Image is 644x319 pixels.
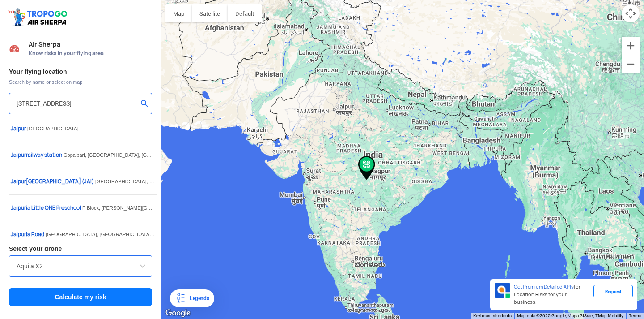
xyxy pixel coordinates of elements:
[11,204,26,211] span: Jaipur
[9,288,152,306] button: Calculate my risk
[7,7,70,27] img: ic_tgdronemaps.svg
[11,231,46,238] span: ia Road
[186,293,209,304] div: Legends
[11,178,95,185] span: [GEOGRAPHIC_DATA] (JAI)
[9,69,152,75] h3: Your flying location
[165,4,192,22] button: Show street map
[163,307,193,319] img: Google
[17,261,144,272] input: Search by name or Brand
[82,205,355,211] span: P Block, [PERSON_NAME][GEOGRAPHIC_DATA], [GEOGRAPHIC_DATA], [GEOGRAPHIC_DATA], [GEOGRAPHIC_DATA]
[622,55,640,73] button: Zoom out
[11,204,82,211] span: ia Little ONE Preschool
[11,178,26,185] span: Jaipur
[95,179,254,184] span: [GEOGRAPHIC_DATA], [GEOGRAPHIC_DATA], [GEOGRAPHIC_DATA]
[46,232,313,237] span: [GEOGRAPHIC_DATA], [GEOGRAPHIC_DATA], [GEOGRAPHIC_DATA], [GEOGRAPHIC_DATA], [GEOGRAPHIC_DATA]
[622,4,640,22] button: Map camera controls
[9,78,152,86] span: Search by name or select on map
[9,43,20,54] img: Risk Scores
[510,283,593,306] div: for Location Risks for your business.
[11,125,26,132] span: Jaipur
[175,293,186,304] img: Legends
[17,98,138,109] input: Search your flying location
[629,313,641,318] a: Terms
[514,284,574,290] span: Get Premium Detailed APIs
[517,313,623,318] span: Map data ©2025 Google, Mapa GISrael, TMap Mobility
[11,231,26,238] span: Jaipur
[163,307,193,319] a: Open this area in Google Maps (opens a new window)
[11,151,26,159] span: Jaipur
[495,283,510,298] img: Premium APIs
[473,313,512,319] button: Keyboard shortcuts
[9,246,152,252] h3: Select your drone
[64,152,193,158] span: Gopalbari, [GEOGRAPHIC_DATA], [GEOGRAPHIC_DATA]
[192,4,228,22] button: Show satellite imagery
[29,41,152,48] span: Air Sherpa
[29,50,152,57] span: Know risks in your flying area
[622,37,640,55] button: Zoom in
[593,285,633,297] div: Request
[27,126,79,131] span: [GEOGRAPHIC_DATA]
[11,151,64,159] span: railway station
